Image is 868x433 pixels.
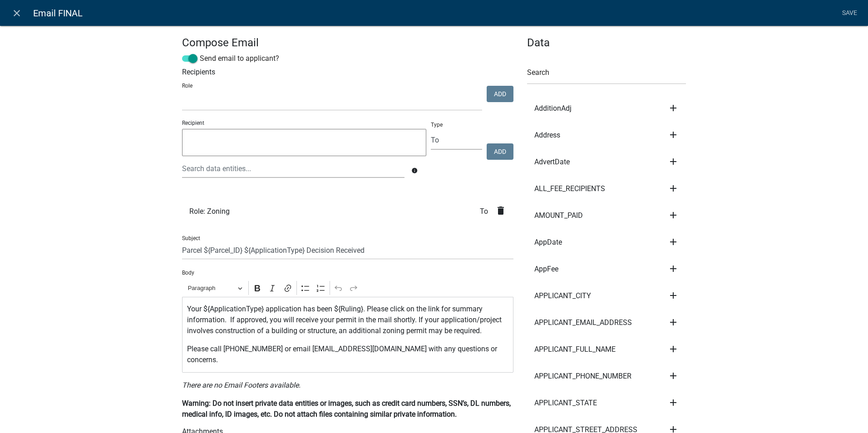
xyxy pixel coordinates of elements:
i: add [668,290,679,301]
i: add [668,263,679,274]
i: delete [495,205,506,216]
i: add [668,344,679,354]
div: Editor editing area: main. Press Alt+0 for help. [182,297,513,373]
span: AdditionAdj [534,105,572,112]
span: AdvertDate [534,158,570,166]
label: Send email to applicant? [182,53,279,64]
h4: Data [527,36,686,49]
label: Type [431,122,443,128]
i: add [668,317,679,328]
i: info [411,167,418,174]
i: There are no Email Footers available. [182,381,301,389]
p: Recipient [182,119,426,127]
i: close [11,8,22,19]
span: APPLICANT_STATE [534,399,597,407]
i: add [668,236,679,247]
h4: Compose Email [182,36,513,49]
span: APPLICANT_CITY [534,292,591,300]
span: AppDate [534,239,562,246]
p: Warning: Do not insert private data entities or images, such as credit card numbers, SSN’s, DL nu... [182,398,513,420]
span: Address [534,132,560,139]
i: add [668,210,679,221]
label: Role [182,83,192,89]
i: add [668,370,679,381]
span: Email FINAL [33,4,83,22]
i: add [668,103,679,113]
span: To [480,208,495,215]
p: Your ${ApplicationType} application has been ${Ruling}. Please click on the link for summary info... [187,304,509,336]
i: add [668,156,679,167]
i: add [668,129,679,140]
span: APPLICANT_PHONE_NUMBER [534,373,631,380]
input: Search data entities... [182,159,404,178]
h6: Recipients [182,68,513,76]
label: Body [182,270,194,276]
span: AMOUNT_PAID [534,212,583,219]
span: ALL_FEE_RECIPIENTS [534,185,605,192]
button: Add [487,143,513,160]
button: Paragraph, Heading [184,281,247,295]
span: Paragraph [188,283,235,294]
span: APPLICANT_EMAIL_ADDRESS [534,319,632,326]
span: Role: Zoning [189,208,230,215]
i: add [668,397,679,408]
a: Save [838,5,861,22]
i: add [668,183,679,194]
button: Add [487,86,513,102]
div: Editor toolbar [182,279,513,296]
span: AppFee [534,266,558,273]
p: Please call [PHONE_NUMBER] or email [EMAIL_ADDRESS][DOMAIN_NAME] with any questions or concerns. [187,344,509,365]
span: APPLICANT_FULL_NAME [534,346,616,353]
